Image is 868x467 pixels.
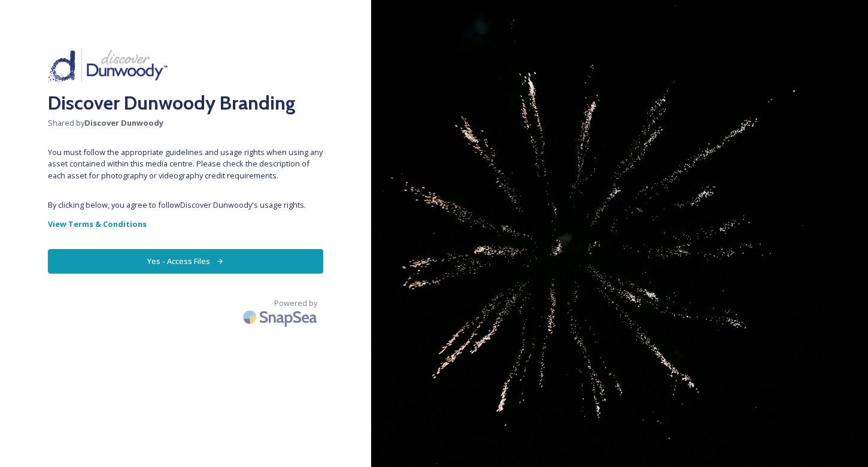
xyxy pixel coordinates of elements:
[84,117,163,128] strong: Discover Dunwoody
[48,117,323,129] span: Shared by
[48,199,323,211] span: By clicking below, you agree to follow Discover Dunwoody 's usage rights.
[48,48,168,83] img: dunwoody-tm-logo.png
[48,219,147,229] strong: View Terms & Conditions
[239,303,323,331] img: SnapSea Logo
[48,147,323,181] span: You must follow the appropriate guidelines and usage rights when using any asset contained within...
[48,217,323,231] a: View Terms & Conditions
[48,249,323,274] button: Yes - Access Files
[274,298,317,309] span: Powered by
[48,89,323,117] h2: Discover Dunwoody Branding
